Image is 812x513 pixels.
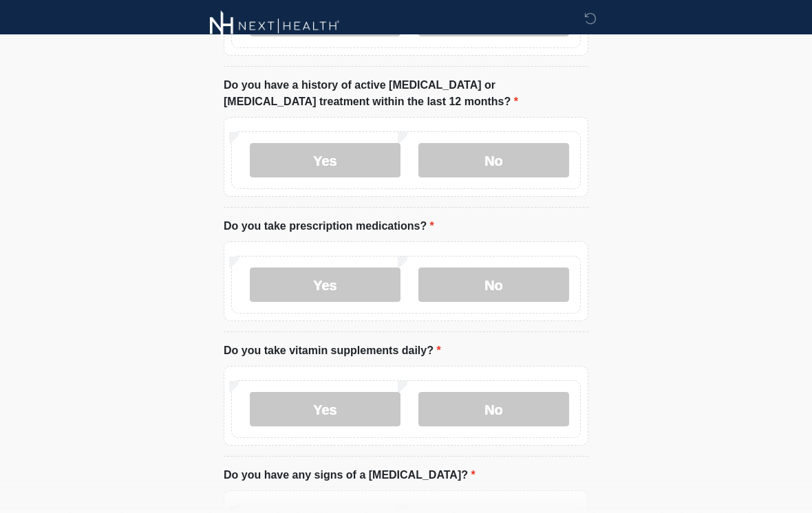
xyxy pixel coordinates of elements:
label: Yes [250,392,400,426]
label: Do you take vitamin supplements daily? [224,342,441,359]
label: Yes [250,143,400,177]
label: Do you have any signs of a [MEDICAL_DATA]? [224,467,476,483]
img: Next-Health Montecito Logo [210,10,340,41]
label: Yes [250,268,400,302]
label: No [418,392,569,426]
label: Do you have a history of active [MEDICAL_DATA] or [MEDICAL_DATA] treatment within the last 12 mon... [224,77,588,110]
label: No [418,268,569,302]
label: No [418,143,569,177]
label: Do you take prescription medications? [224,218,434,234]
